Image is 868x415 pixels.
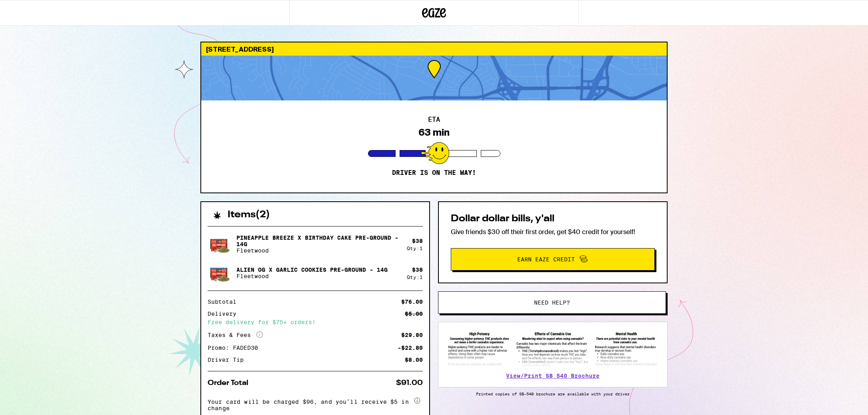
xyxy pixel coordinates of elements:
[451,228,655,236] p: Give friends $30 off their first order, get $40 credit for yourself!
[438,391,668,396] p: Printed copies of SB-540 brochure are available with your driver
[407,246,423,251] div: Qty: 1
[407,275,423,280] div: Qty: 1
[401,332,423,338] div: $29.80
[208,379,254,387] div: Order Total
[438,291,666,314] button: Need help?
[208,396,412,411] span: Your card will be charged $96, and you’ll receive $5 in change
[236,273,388,279] p: Fleetwood
[418,127,450,138] div: 63 min
[398,345,423,351] div: -$22.80
[451,248,655,271] button: Earn Eaze Credit
[451,214,655,224] h2: Dollar dollar bills, y'all
[405,357,423,363] div: $8.00
[208,331,263,339] div: Taxes & Fees
[506,373,600,379] a: View/Print SB 540 Brochure
[428,116,440,123] h2: ETA
[392,169,476,177] p: Driver is on the way!
[201,42,667,56] div: [STREET_ADDRESS]
[236,235,400,247] p: Pineapple Breeze x Birthday Cake Pre-Ground - 14g
[236,267,388,273] p: Alien OG x Garlic Cookies Pre-Ground - 14g
[446,330,659,367] img: SB 540 Brochure preview
[396,379,423,387] div: $91.00
[405,311,423,317] div: $5.00
[517,257,575,262] span: Earn Eaze Credit
[534,300,570,305] span: Need help?
[208,311,242,317] div: Delivery
[412,238,423,244] div: $ 38
[208,357,249,363] div: Driver Tip
[208,319,423,325] div: Free delivery for $75+ orders!
[208,345,264,351] div: Promo: FADED30
[401,299,423,305] div: $76.00
[412,267,423,273] div: $ 38
[208,262,230,284] img: Fleetwood - Alien OG x Garlic Cookies Pre-Ground - 14g
[228,210,270,220] h2: Items ( 2 )
[208,299,242,305] div: Subtotal
[236,247,400,254] p: Fleetwood
[208,233,230,255] img: Fleetwood - Pineapple Breeze x Birthday Cake Pre-Ground - 14g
